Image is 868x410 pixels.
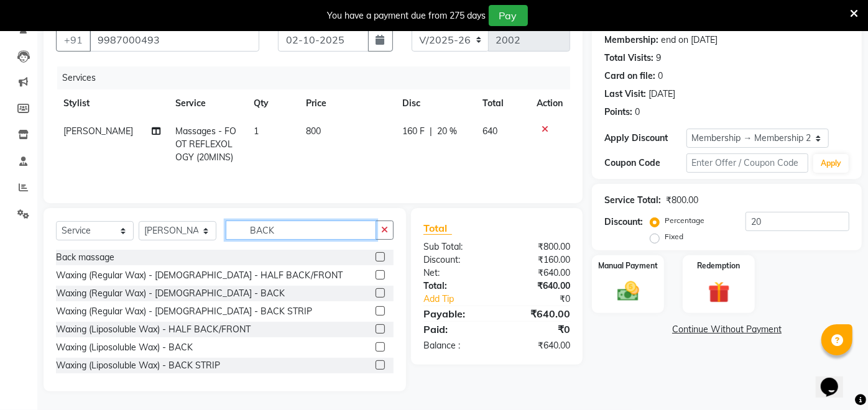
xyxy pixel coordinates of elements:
[604,106,632,119] div: Points:
[604,52,653,65] div: Total Visits:
[661,34,718,47] div: end on [DATE]
[254,125,259,137] span: 1
[56,323,251,336] div: Waxing (Liposoluble Wax) - HALF BACK/FRONT
[414,240,497,253] div: Sub Total:
[414,280,497,293] div: Total:
[666,194,698,207] div: ₹800.00
[402,125,425,138] span: 160 F
[56,269,343,282] div: Waxing (Regular Wax) - [DEMOGRAPHIC_DATA] - HALF BACK/FRONT
[226,221,376,240] input: Search or Scan
[306,125,321,137] span: 800
[395,89,475,117] th: Disc
[430,125,432,138] span: |
[604,70,655,83] div: Card on file:
[414,339,497,352] div: Balance :
[816,360,856,398] iframe: chat widget
[604,132,686,145] div: Apply Discount
[414,306,497,321] div: Payable:
[497,253,579,266] div: ₹160.00
[604,194,661,207] div: Service Total:
[497,240,579,253] div: ₹800.00
[168,89,246,117] th: Service
[698,260,741,271] label: Redemption
[90,28,259,52] input: Search by Name/Mobile/Email/Code
[489,5,528,26] button: Pay
[604,34,658,47] div: Membership:
[437,125,457,138] span: 20 %
[56,28,91,52] button: +91
[56,89,168,117] th: Stylist
[611,279,646,304] img: _cash.svg
[529,89,570,117] th: Action
[475,89,529,117] th: Total
[665,231,683,242] label: Fixed
[656,52,661,65] div: 9
[246,89,298,117] th: Qty
[598,260,658,271] label: Manual Payment
[414,293,510,306] a: Add Tip
[56,341,193,354] div: Waxing (Liposoluble Wax) - BACK
[497,280,579,293] div: ₹640.00
[56,287,285,300] div: Waxing (Regular Wax) - [DEMOGRAPHIC_DATA] - BACK
[497,322,579,337] div: ₹0
[604,157,686,170] div: Coupon Code
[56,359,220,372] div: Waxing (Liposoluble Wax) - BACK STRIP
[510,293,579,306] div: ₹0
[665,215,704,226] label: Percentage
[57,66,579,89] div: Services
[813,154,849,173] button: Apply
[649,88,675,101] div: [DATE]
[56,305,312,318] div: Waxing (Regular Wax) - [DEMOGRAPHIC_DATA] - BACK STRIP
[63,125,133,137] span: [PERSON_NAME]
[686,153,809,173] input: Enter Offer / Coupon Code
[594,323,859,336] a: Continue Without Payment
[414,322,497,337] div: Paid:
[701,279,737,306] img: _gift.svg
[482,125,497,137] span: 640
[635,106,640,119] div: 0
[497,339,579,352] div: ₹640.00
[497,266,579,280] div: ₹640.00
[414,266,497,280] div: Net:
[414,253,497,266] div: Discount:
[298,89,395,117] th: Price
[328,9,486,22] div: You have a payment due from 275 days
[56,251,114,264] div: Back massage
[175,125,236,163] span: Massages - FOOT REFLEXOLOGY (20MINS)
[604,88,646,101] div: Last Visit:
[497,306,579,321] div: ₹640.00
[658,70,663,83] div: 0
[423,222,452,235] span: Total
[604,216,643,229] div: Discount:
